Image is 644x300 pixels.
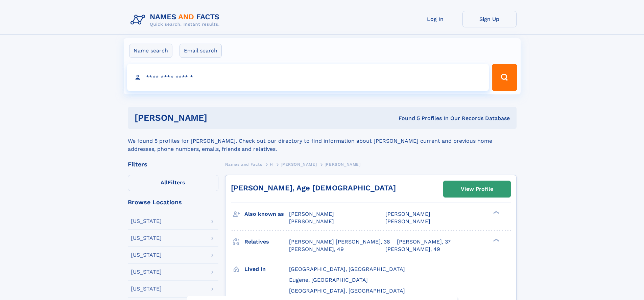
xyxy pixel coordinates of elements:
[128,175,218,191] label: Filters
[289,266,405,272] span: [GEOGRAPHIC_DATA], [GEOGRAPHIC_DATA]
[492,238,500,242] div: ❯
[289,287,405,294] span: [GEOGRAPHIC_DATA], [GEOGRAPHIC_DATA]
[408,11,462,27] a: Log In
[127,64,489,91] input: search input
[281,160,317,168] a: [PERSON_NAME]
[492,210,500,215] div: ❯
[131,286,162,292] div: [US_STATE]
[462,11,517,27] a: Sign Up
[129,44,172,58] label: Name search
[128,199,218,205] div: Browse Locations
[135,114,303,122] h1: [PERSON_NAME]
[289,277,368,283] span: Eugene, [GEOGRAPHIC_DATA]
[244,236,289,248] h3: Relatives
[397,238,451,246] a: [PERSON_NAME], 37
[289,211,334,217] span: [PERSON_NAME]
[128,11,225,29] img: Logo Names and Facts
[385,246,440,253] a: [PERSON_NAME], 49
[131,218,162,224] div: [US_STATE]
[128,129,517,153] div: We found 5 profiles for [PERSON_NAME]. Check out our directory to find information about [PERSON_...
[131,269,162,275] div: [US_STATE]
[131,252,162,258] div: [US_STATE]
[131,235,162,241] div: [US_STATE]
[385,211,430,217] span: [PERSON_NAME]
[461,181,493,197] div: View Profile
[244,263,289,275] h3: Lived in
[289,246,344,253] a: [PERSON_NAME], 49
[289,238,390,246] a: [PERSON_NAME] [PERSON_NAME], 38
[225,160,262,168] a: Names and Facts
[270,160,273,168] a: H
[161,179,168,186] span: All
[385,218,430,225] span: [PERSON_NAME]
[289,218,334,225] span: [PERSON_NAME]
[270,162,273,167] span: H
[244,208,289,220] h3: Also known as
[281,162,317,167] span: [PERSON_NAME]
[231,184,396,192] a: [PERSON_NAME], Age [DEMOGRAPHIC_DATA]
[128,161,218,167] div: Filters
[444,181,510,197] a: View Profile
[492,64,517,91] button: Search Button
[303,115,510,122] div: Found 5 Profiles In Our Records Database
[325,162,361,167] span: [PERSON_NAME]
[180,44,222,58] label: Email search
